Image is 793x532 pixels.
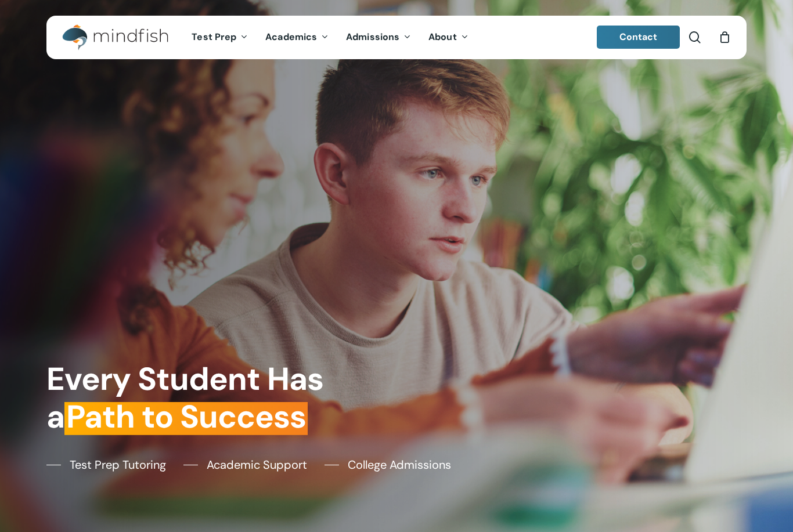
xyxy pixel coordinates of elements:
a: Cart [718,31,731,44]
span: Academic Support [207,456,307,473]
header: Main Menu [46,16,747,59]
span: About [428,31,457,43]
a: About [420,32,477,42]
a: Admissions [337,32,420,42]
a: Test Prep Tutoring [46,456,166,473]
span: College Admissions [348,456,451,473]
h1: Every Student Has a [46,360,389,436]
em: Path to Success [64,396,308,437]
a: Academic Support [183,456,307,473]
span: Academics [265,31,317,43]
nav: Main Menu [183,16,477,59]
span: Test Prep Tutoring [70,456,166,473]
a: Academics [257,32,337,42]
span: Admissions [346,31,399,43]
a: College Admissions [325,456,451,473]
span: Contact [619,31,658,43]
a: Test Prep [183,32,257,42]
a: Contact [597,26,680,49]
span: Test Prep [192,31,236,43]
